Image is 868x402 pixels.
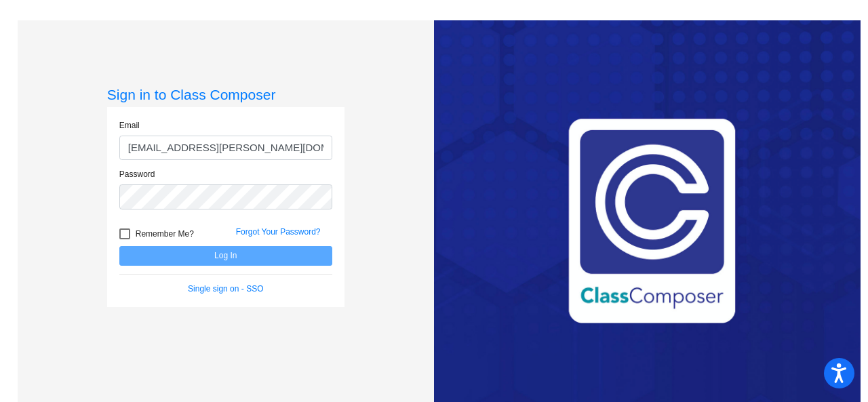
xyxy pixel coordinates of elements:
[236,227,321,237] a: Forgot Your Password?
[119,246,332,266] button: Log In
[188,284,263,294] a: Single sign on - SSO
[107,86,344,103] h3: Sign in to Class Composer
[136,226,194,242] span: Remember Me?
[119,119,140,132] label: Email
[119,168,155,180] label: Password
